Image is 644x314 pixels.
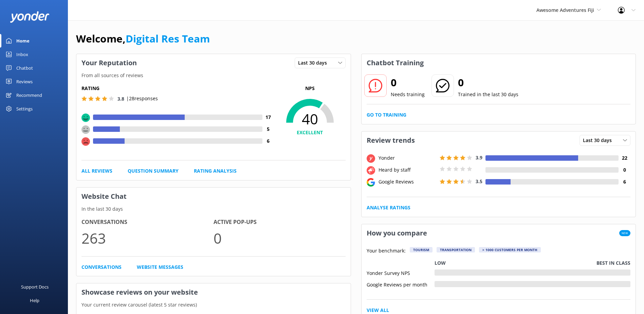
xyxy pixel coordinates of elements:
[214,227,346,249] p: 0
[262,137,274,145] h4: 6
[128,167,179,175] a: Question Summary
[126,32,210,46] a: Digital Res Team
[458,74,518,91] h2: 0
[391,74,425,91] h2: 0
[476,178,482,185] span: 3.5
[619,230,630,236] span: New
[10,11,49,22] img: yonder-white-logo.png
[362,54,429,72] h3: Chatbot Training
[16,88,42,102] div: Recommend
[16,102,33,116] div: Settings
[30,294,39,307] div: Help
[619,166,630,174] h4: 0
[16,75,33,88] div: Reviews
[437,247,475,252] div: Transportation
[16,34,30,48] div: Home
[536,7,594,13] span: Awesome Adventures Fiji
[16,61,33,75] div: Chatbot
[194,167,237,175] a: Rating Analysis
[362,132,420,149] h3: Review trends
[76,283,351,301] h3: Showcase reviews on your website
[367,247,406,255] p: Your benchmark:
[81,85,274,92] h5: Rating
[126,95,158,102] p: | 28 responses
[76,301,351,309] p: Your current review carousel (latest 5 star reviews)
[367,111,406,119] a: Go to Training
[367,281,435,287] div: Google Reviews per month
[274,129,346,136] h4: EXCELLENT
[367,269,435,276] div: Yonder Survey NPS
[214,218,346,227] h4: Active Pop-ups
[81,263,122,271] a: Conversations
[619,178,630,186] h4: 6
[367,204,410,211] a: Analyse Ratings
[377,166,438,174] div: Heard by staff
[377,154,438,162] div: Yonder
[137,263,183,271] a: Website Messages
[479,247,541,252] div: > 1000 customers per month
[262,114,274,121] h4: 17
[410,247,433,252] div: Tourism
[619,154,630,162] h4: 22
[583,137,616,144] span: Last 30 days
[81,218,214,227] h4: Conversations
[362,224,432,242] h3: How you compare
[377,178,438,186] div: Google Reviews
[274,110,346,127] span: 40
[76,188,351,205] h3: Website Chat
[81,167,112,175] a: All Reviews
[76,31,210,47] h1: Welcome,
[476,154,482,161] span: 3.9
[274,85,346,92] p: NPS
[596,259,630,267] p: Best in class
[298,59,331,67] span: Last 30 days
[367,307,389,314] a: View All
[76,205,351,213] p: In the last 30 days
[81,227,214,249] p: 263
[76,72,351,79] p: From all sources of reviews
[391,91,425,98] p: Needs training
[458,91,518,98] p: Trained in the last 30 days
[76,54,142,72] h3: Your Reputation
[16,48,28,61] div: Inbox
[117,95,124,102] span: 3.8
[21,280,49,294] div: Support Docs
[262,125,274,133] h4: 5
[435,259,446,267] p: Low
